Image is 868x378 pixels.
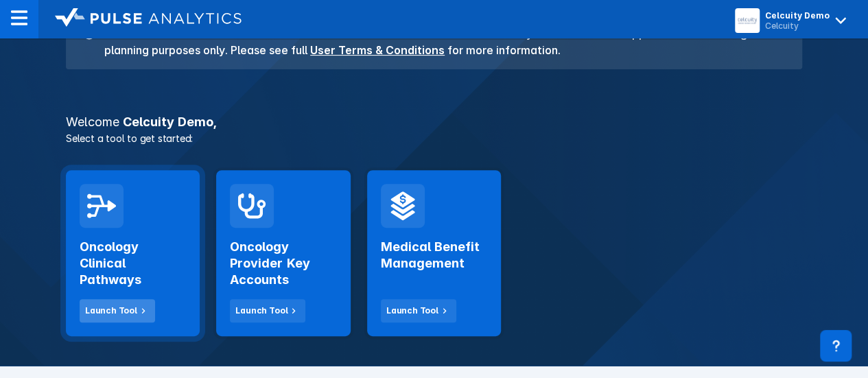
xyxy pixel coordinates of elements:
[80,239,186,288] h2: Oncology Clinical Pathways
[386,305,438,317] div: Launch Tool
[235,305,288,317] div: Launch Tool
[381,239,487,272] h2: Medical Benefit Management
[381,299,456,322] button: Launch Tool
[66,115,119,129] span: Welcome
[80,299,155,322] button: Launch Tool
[230,299,305,322] button: Launch Tool
[765,21,830,31] div: Celcuity
[310,43,445,57] a: User Terms & Conditions
[230,239,336,288] h2: Oncology Provider Key Accounts
[738,11,757,30] img: menu button
[58,116,810,128] h3: Celcuity Demo ,
[765,10,830,21] div: Celcuity Demo
[66,170,200,336] a: Oncology Clinical PathwaysLaunch Tool
[11,10,27,26] img: menu--horizontal.svg
[216,170,350,336] a: Oncology Provider Key AccountsLaunch Tool
[55,8,242,27] img: logo
[85,305,137,317] div: Launch Tool
[367,170,501,336] a: Medical Benefit ManagementLaunch Tool
[820,330,852,362] div: Contact Support
[38,8,242,30] a: logo
[58,131,810,145] p: Select a tool to get started:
